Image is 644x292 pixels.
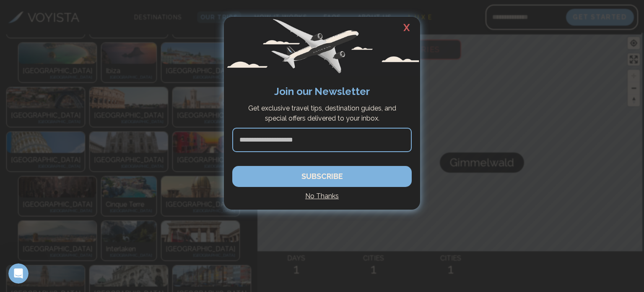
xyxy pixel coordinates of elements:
p: Get exclusive travel tips, destination guides, and special offers delivered to your inbox. [236,103,408,124]
h2: Join our Newsletter [232,84,412,99]
iframe: Intercom live chat [8,263,29,284]
button: SUBSCRIBE [232,166,412,187]
h4: No Thanks [232,191,412,201]
img: Avopass plane flying [224,17,420,76]
h2: X [393,17,420,39]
